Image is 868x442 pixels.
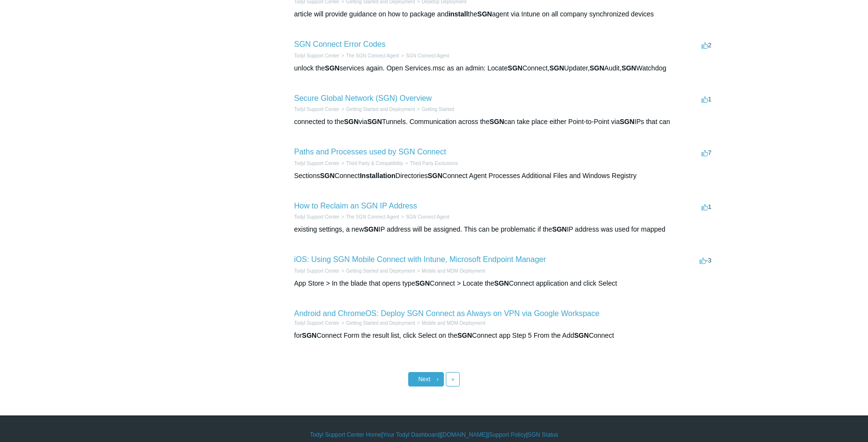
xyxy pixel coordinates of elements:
[415,279,430,287] em: SGN
[346,53,399,58] a: The SGN Connect Agent
[294,94,432,102] a: Secure Global Network (SGN) Overview
[457,331,472,339] em: SGN
[550,64,564,72] em: SGN
[294,309,600,318] a: Android and ChromeOS: Deploy SGN Connect as Always on VPN via Google Workspace
[339,267,415,275] li: Getting Started and Deployment
[367,118,382,125] em: SGN
[702,96,711,103] span: 1
[294,331,714,341] div: for Connect Form the result list, click Select on the Connect app Step 5 From the Add Connect
[339,106,415,113] li: Getting Started and Deployment
[294,106,340,113] li: Todyl Support Center
[702,149,711,156] span: 7
[508,64,522,72] em: SGN
[339,52,399,59] li: The SGN Connect Agent
[325,64,339,72] em: SGN
[294,107,340,112] a: Todyl Support Center
[294,268,340,274] a: Todyl Support Center
[294,320,340,326] a: Todyl Support Center
[574,331,589,339] em: SGN
[346,161,403,166] a: Third Party & Compatibility
[339,319,415,327] li: Getting Started and Deployment
[415,106,454,113] li: Getting Started
[489,430,526,439] a: Support Policy
[302,331,317,339] em: SGN
[494,279,509,287] em: SGN
[702,203,711,210] span: 1
[294,319,340,327] li: Todyl Support Center
[477,10,492,18] em: SGN
[346,268,415,274] a: Getting Started and Deployment
[702,41,711,49] span: 2
[451,376,455,383] span: »
[399,52,449,59] li: SGN Connect Agent
[422,320,485,326] a: Mobile and MDM Deployment
[294,267,340,275] li: Todyl Support Center
[406,214,449,220] a: SGN Connect Agent
[360,172,396,180] em: Installation
[410,161,458,166] a: Third Party Exclusions
[346,320,415,326] a: Getting Started and Deployment
[406,53,449,58] a: SGN Connect Agent
[339,213,399,221] li: The SGN Connect Agent
[346,214,399,220] a: The SGN Connect Agent
[418,376,430,383] span: Next
[620,118,634,125] em: SGN
[294,148,446,156] a: Paths and Processes used by SGN Connect
[489,118,504,125] em: SGN
[294,117,714,127] div: connected to the via Tunnels. Communication across the can take place either Point-to-Point via I...
[294,63,714,73] div: unlock the services again. Open Services.msc as an admin: Locate Connect, Updater, Audit, Watchdog
[294,214,340,220] a: Todyl Support Center
[294,213,340,221] li: Todyl Support Center
[428,172,442,180] em: SGN
[700,257,712,264] span: -3
[294,255,546,263] a: iOS: Using SGN Mobile Connect with Intune, Microsoft Endpoint Manager
[346,107,415,112] a: Getting Started and Deployment
[294,278,714,289] div: App Store > In the blade that opens type Connect > Locate the Connect application and click Select
[621,64,636,72] em: SGN
[320,172,334,180] em: SGN
[415,319,485,327] li: Mobile and MDM Deployment
[422,107,454,112] a: Getting Started
[294,9,714,19] div: article will provide guidance on how to package and the agent via Intune on all company synchroni...
[154,430,714,439] div: | | | |
[344,118,358,125] em: SGN
[294,224,714,235] div: existing settings, a new IP address will be assigned. This can be problematic if the IP address w...
[408,372,444,387] a: Next
[403,160,458,167] li: Third Party Exclusions
[441,430,487,439] a: [DOMAIN_NAME]
[437,376,439,383] span: ›
[294,171,714,181] div: Sections Connect Directories Connect Agent Processes Additional Files and Windows Registry
[448,10,468,18] em: install
[528,430,558,439] a: SGN Status
[294,202,417,210] a: How to Reclaim an SGN IP Address
[294,53,340,58] a: Todyl Support Center
[294,160,340,167] li: Todyl Support Center
[294,40,386,48] a: SGN Connect Error Codes
[552,225,566,233] em: SGN
[383,430,439,439] a: Your Todyl Dashboard
[422,268,485,274] a: Mobile and MDM Deployment
[364,225,378,233] em: SGN
[590,64,604,72] em: SGN
[310,430,381,439] a: Todyl Support Center Home
[415,267,485,275] li: Mobile and MDM Deployment
[294,52,340,59] li: Todyl Support Center
[339,160,403,167] li: Third Party & Compatibility
[399,213,449,221] li: SGN Connect Agent
[294,161,340,166] a: Todyl Support Center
